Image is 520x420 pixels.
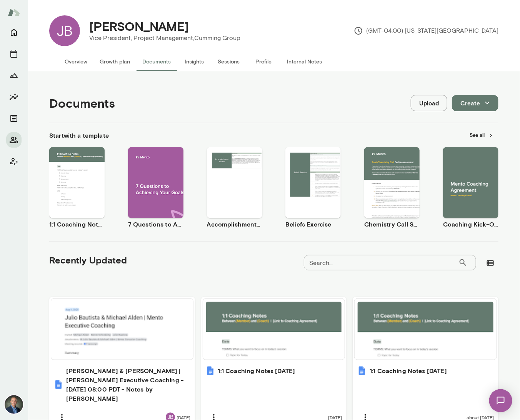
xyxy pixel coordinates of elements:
[89,33,240,43] p: Vice President, Project Management, Cumming Group
[246,52,281,71] button: Profile
[177,52,212,71] button: Insights
[89,19,189,33] h4: [PERSON_NAME]
[49,254,127,266] h5: Recently Updated
[6,154,22,169] button: Client app
[8,5,20,20] img: Mento
[364,220,420,229] h6: Chemistry Call Self-Assessment [Coaches only]
[285,220,341,229] h6: Beliefs Exercise
[128,220,183,229] h6: 7 Questions to Achieving Your Goals
[93,52,136,71] button: Growth plan
[452,95,498,111] button: Create
[6,46,22,62] button: Sessions
[6,25,22,40] button: Home
[370,366,447,375] h6: 1:1 Coaching Notes [DATE]
[49,96,115,110] h4: Documents
[6,89,22,105] button: Insights
[465,129,498,141] button: See all
[281,52,328,71] button: Internal Notes
[66,366,190,403] h6: [PERSON_NAME] & [PERSON_NAME] | [PERSON_NAME] Executive Coaching - [DATE] 08:00 PDT - Notes by [P...
[354,26,498,35] p: (GMT-04:00) [US_STATE][GEOGRAPHIC_DATA]
[5,395,23,414] img: Michael Alden
[6,68,22,83] button: Growth Plan
[357,366,367,375] img: 1:1 Coaching Notes July 18, 2025
[49,220,105,229] h6: 1:1 Coaching Notes
[443,220,498,229] h6: Coaching Kick-Off | Coaching Agreement
[206,366,215,375] img: 1:1 Coaching Notes August 1, 2025
[411,95,447,111] button: Upload
[49,131,109,140] h6: Start with a template
[212,52,246,71] button: Sessions
[54,380,63,389] img: Julio Bautista & Michael Alden | Mento Executive Coaching - 2025/08/01 08:00 PDT - Notes by Gemini
[136,52,177,71] button: Documents
[6,132,22,148] button: Members
[58,52,93,71] button: Overview
[207,220,262,229] h6: Accomplishment Tracker
[6,111,22,126] button: Documents
[218,366,295,375] h6: 1:1 Coaching Notes [DATE]
[49,15,80,46] div: JB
